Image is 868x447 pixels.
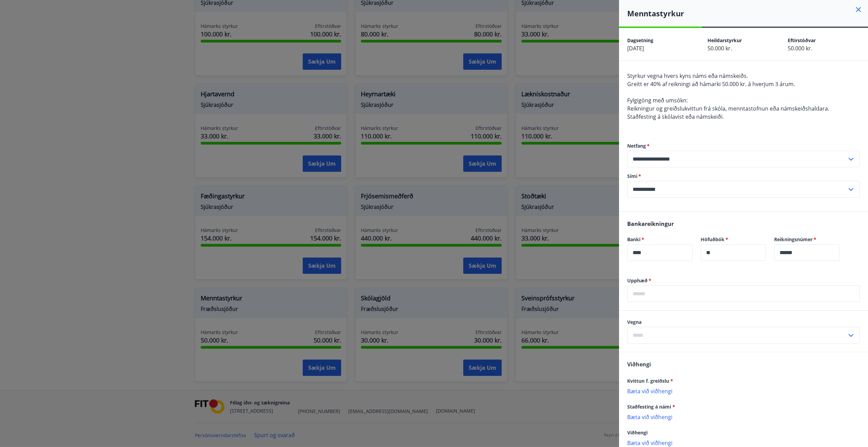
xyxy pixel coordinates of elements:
label: Upphæð [627,277,860,284]
span: Heildarstyrkur [707,37,742,44]
p: Bæta við viðhengi [627,387,860,394]
span: Viðhengi [627,361,651,368]
span: Viðhengi [627,429,648,436]
span: Fylgigöng með umsókn: [627,97,688,104]
span: Greitt er 40% af reikningi að hámarki 50.000 kr. á hverjum 3 árum. [627,80,795,88]
p: Bæta við viðhengi [627,439,860,446]
span: Reikningur og greiðslukvittun frá skóla, menntastofnun eða námskeiðshaldara. [627,105,829,112]
label: Sími [627,173,860,180]
label: Banki [627,236,692,243]
label: Höfuðbók [701,236,766,243]
label: Vegna [627,319,860,326]
p: Bæta við viðhengi [627,413,860,420]
span: Eftirstöðvar [788,37,816,44]
h4: Menntastyrkur [627,8,868,18]
span: Styrkur vegna hvers kyns náms eða námskeiðs. [627,72,748,80]
span: Bankareikningur [627,220,674,228]
span: Kvittun f. greiðslu [627,378,673,384]
span: Staðfesting á skólavist eða námskeiði. [627,113,724,120]
label: Reikningsnúmer [774,236,839,243]
label: Netfang [627,143,860,149]
div: Upphæð [627,285,860,302]
span: Dagsetning [627,37,653,44]
span: 50.000 kr. [788,45,812,52]
span: 50.000 kr. [707,45,732,52]
span: Staðfesting á námi [627,403,675,410]
span: [DATE] [627,45,644,52]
